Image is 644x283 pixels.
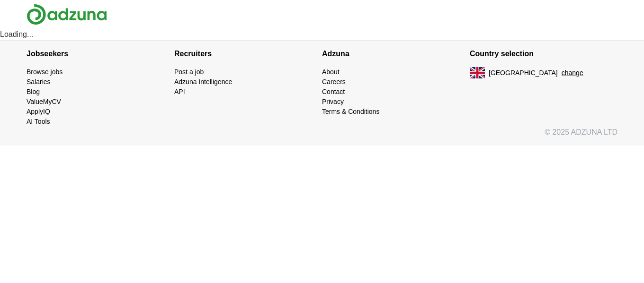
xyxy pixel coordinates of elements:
[322,98,344,105] a: Privacy
[27,78,51,86] a: Salaries
[27,68,63,76] a: Browse jobs
[27,4,107,25] img: Adzuna logo
[489,68,558,78] span: [GEOGRAPHIC_DATA]
[562,68,583,78] button: change
[470,67,485,78] img: UK flag
[322,68,340,76] a: About
[174,78,232,86] a: Adzuna Intelligence
[322,78,346,86] a: Careers
[322,108,379,115] a: Terms & Conditions
[174,88,185,95] a: API
[174,68,204,76] a: Post a job
[322,88,345,95] a: Contact
[27,98,61,105] a: ValueMyCV
[19,127,625,146] div: © 2025 ADZUNA LTD
[470,41,617,67] h4: Country selection
[27,108,50,115] a: ApplyIQ
[27,118,50,125] a: AI Tools
[27,88,40,95] a: Blog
